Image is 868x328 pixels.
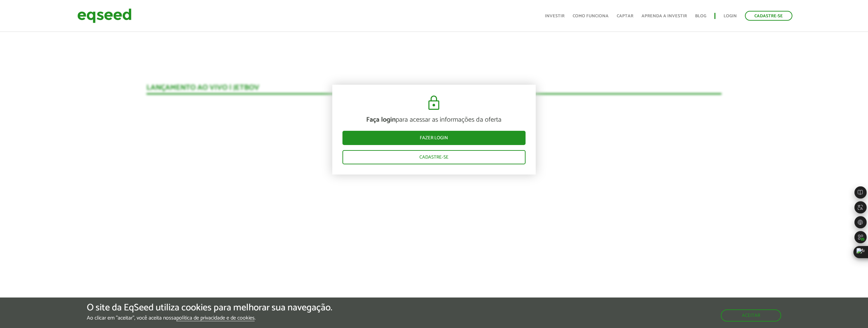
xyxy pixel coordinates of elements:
p: Ao clicar em "aceitar", você aceita nossa . [87,315,332,321]
a: Investir [545,14,565,18]
a: Blog [695,14,706,18]
a: Login [724,14,737,18]
img: cadeado.svg [426,95,442,111]
a: Como funciona [573,14,609,18]
img: EqSeed [77,7,132,25]
a: Cadastre-se [342,150,526,164]
a: Fazer login [342,131,526,145]
h5: O site da EqSeed utiliza cookies para melhorar sua navegação. [87,303,332,313]
a: Cadastre-se [745,11,792,21]
button: Aceitar [721,309,781,322]
a: Captar [617,14,633,18]
a: política de privacidade e de cookies [176,315,255,321]
a: Aprenda a investir [642,14,687,18]
strong: Faça login [366,114,396,125]
p: para acessar as informações da oferta [342,116,526,124]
